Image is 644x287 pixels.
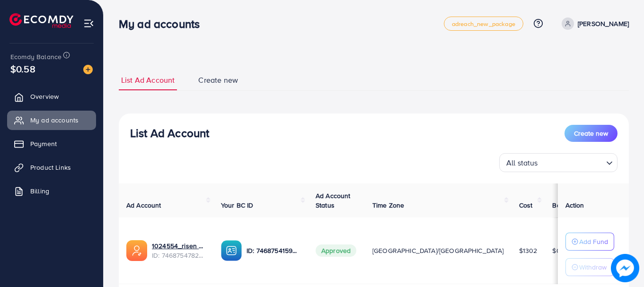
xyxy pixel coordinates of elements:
span: All status [504,156,540,170]
span: Time Zone [372,200,404,210]
span: Billing [30,186,49,196]
span: $0.58 [10,62,35,76]
img: menu [83,18,94,29]
span: Ecomdy Balance [10,52,62,61]
button: Add Fund [565,233,614,251]
a: Billing [7,182,96,200]
a: 1024554_risen mall_1738954995749 [152,241,206,251]
img: ic-ads-acc.e4c84228.svg [126,240,147,261]
img: image [83,65,93,74]
h3: My ad accounts [119,17,207,31]
span: Your BC ID [221,200,254,210]
span: Approved [316,244,356,257]
p: Add Fund [579,236,608,247]
span: Create new [198,75,238,86]
span: adreach_new_package [452,21,515,27]
span: Ad Account Status [316,191,351,210]
span: My ad accounts [30,115,79,125]
p: [PERSON_NAME] [578,18,629,29]
a: [PERSON_NAME] [558,17,629,30]
span: [GEOGRAPHIC_DATA]/[GEOGRAPHIC_DATA] [372,246,504,255]
span: Payment [30,139,57,148]
span: $1302 [519,246,538,255]
span: Ad Account [126,200,161,210]
span: Cost [519,200,533,210]
a: Product Links [7,158,96,177]
span: List Ad Account [121,75,175,86]
div: Search for option [499,153,618,172]
button: Create new [565,125,618,142]
span: ID: 7468754782921113617 [152,251,206,260]
p: ID: 7468754159844524049 [247,245,300,256]
h3: List Ad Account [130,126,209,140]
p: Withdraw [579,261,607,273]
img: image [611,254,639,282]
button: Withdraw [565,258,614,276]
span: Overview [30,92,59,101]
img: ic-ba-acc.ded83a64.svg [221,240,242,261]
a: Overview [7,87,96,106]
div: <span class='underline'>1024554_risen mall_1738954995749</span></br>7468754782921113617 [152,241,206,261]
a: adreach_new_package [444,17,523,31]
input: Search for option [541,154,602,170]
a: Payment [7,134,96,153]
span: Create new [574,129,608,138]
a: My ad accounts [7,111,96,130]
span: Product Links [30,163,71,172]
img: logo [9,13,73,28]
span: Action [565,200,584,210]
